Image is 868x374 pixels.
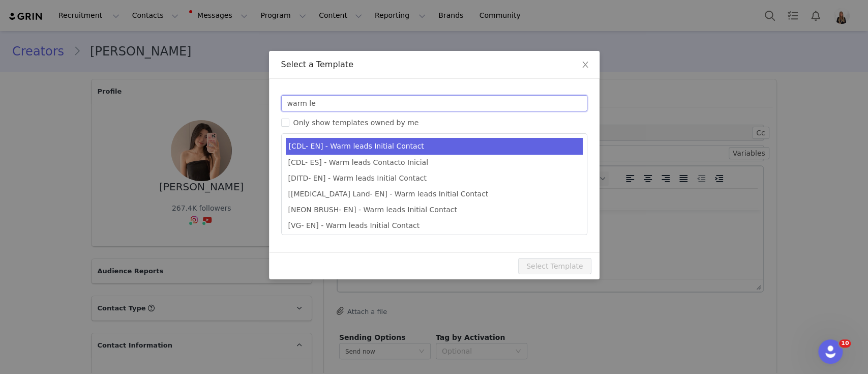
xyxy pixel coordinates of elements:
li: [CDL- ES] - Warm leads Contacto Inicial [286,155,583,170]
body: Rich Text Area. Press ALT-0 for help. [8,8,417,19]
input: Search templates ... [281,95,587,111]
li: [DITD- EN] - Warm leads Initial Contact [286,170,583,186]
button: Select Template [518,258,591,274]
li: [VG- EN] - Warm leads Initial Contact [286,218,583,234]
li: [CDL- EN] - Warm leads Initial Contact [286,138,583,155]
li: [WE CALL IT] - Warm leads Initial Contact [286,234,583,249]
iframe: Intercom live chat [818,339,843,364]
div: Select a Template [281,59,587,70]
i: icon: close [581,61,589,69]
li: [[MEDICAL_DATA] Land- EN] - Warm leads Initial Contact [286,186,583,202]
li: [NEON BRUSH- EN] - Warm leads Initial Contact [286,202,583,218]
button: Close [571,51,600,79]
span: 10 [839,339,851,348]
span: Only show templates owned by me [289,119,423,127]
